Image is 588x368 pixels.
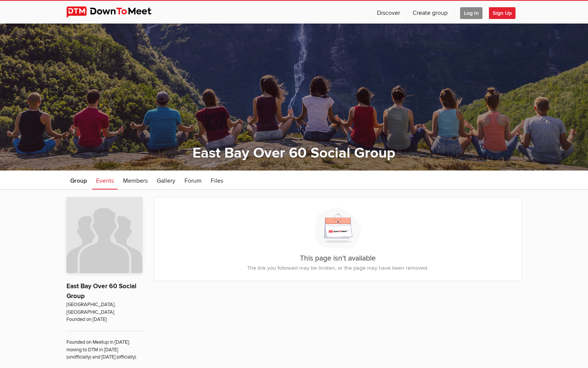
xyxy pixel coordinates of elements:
a: Forum [181,171,205,190]
a: Log In [454,1,489,24]
a: Create group [407,1,454,24]
span: [GEOGRAPHIC_DATA], [GEOGRAPHIC_DATA] [66,301,142,316]
a: Gallery [153,171,179,190]
a: Members [119,171,151,190]
a: Sign Up [489,1,522,24]
span: Members [123,177,148,185]
span: Founded on Meetup in [DATE]; moving to DTM in [DATE] (unofficially) and [DATE] (officially). [66,331,142,361]
a: Events [92,171,118,190]
span: Sign Up [489,7,515,19]
a: Files [207,171,227,190]
p: The link you followed may be broken, or the page may have been removed. [162,264,514,272]
span: Forum [184,177,202,185]
div: This page isn't available [154,197,522,280]
span: Gallery [157,177,175,185]
span: Group [70,177,87,185]
span: Founded on [DATE] [66,316,142,323]
span: Events [96,177,114,185]
span: Files [211,177,223,185]
a: Group [66,171,91,190]
a: East Bay Over 60 Social Group [192,144,395,162]
a: Discover [371,1,406,24]
a: East Bay Over 60 Social Group [66,282,136,300]
img: East Bay Over 60 Social Group [66,197,142,273]
span: Log In [460,7,482,19]
img: DownToMeet [66,6,163,18]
